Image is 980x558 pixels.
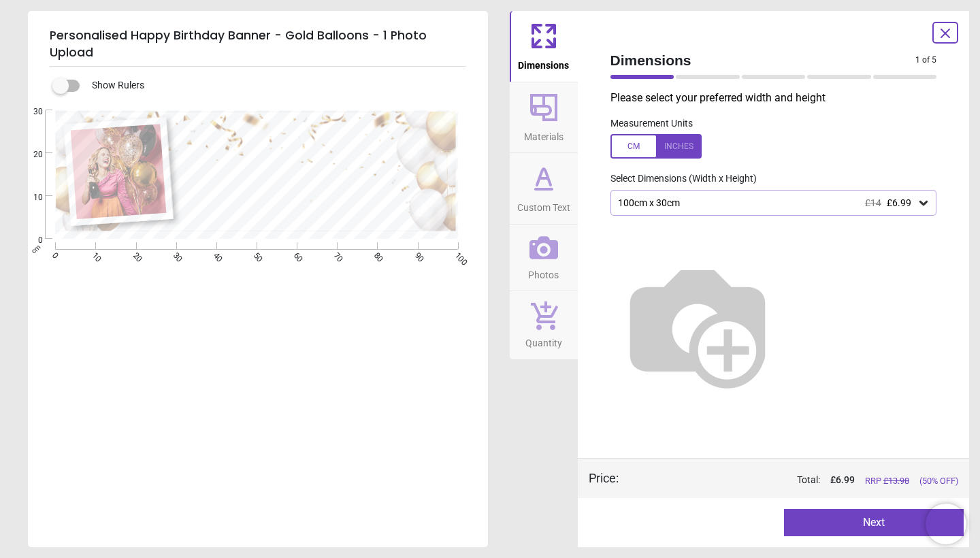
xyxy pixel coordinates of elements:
span: Materials [524,124,563,144]
button: Custom Text [510,153,578,224]
span: 20 [17,149,43,161]
span: Dimensions [610,50,916,70]
span: £ [830,474,855,487]
button: Photos [510,225,578,291]
label: Measurement Units [610,117,693,131]
button: Dimensions [510,11,578,82]
h5: Personalised Happy Birthday Banner - Gold Balloons - 1 Photo Upload [50,22,466,67]
span: 1 of 5 [915,54,936,66]
span: Custom Text [517,195,570,215]
span: Photos [528,262,559,282]
div: 100cm x 30cm [617,197,917,209]
span: £6.99 [887,197,911,208]
div: Total: [639,474,959,487]
iframe: Brevo live chat [926,504,966,544]
span: £14 [865,197,881,208]
span: RRP [865,475,909,487]
span: Quantity [525,330,562,350]
span: 0 [17,235,43,246]
span: (50% OFF) [919,475,958,487]
span: 30 [17,106,43,118]
span: £ 13.98 [883,476,909,486]
span: 10 [17,192,43,203]
div: Price : [589,470,619,487]
span: 6.99 [836,474,855,485]
label: Select Dimensions (Width x Height) [600,172,757,186]
button: Materials [510,82,578,153]
img: Helper for size comparison [610,237,785,412]
div: Show Rulers [61,78,488,94]
span: Dimensions [518,52,569,73]
button: Next [784,509,964,536]
button: Quantity [510,291,578,359]
p: Please select your preferred width and height [610,91,948,105]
